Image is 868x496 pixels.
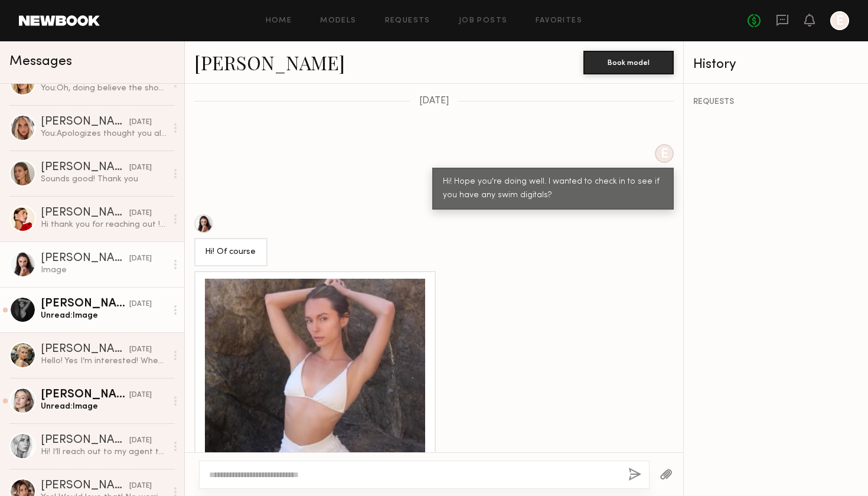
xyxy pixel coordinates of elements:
span: Messages [9,55,72,68]
div: Hi thank you for reaching out ! I am so sorry for my delay, I could potentially make that work I’... [41,219,167,230]
a: Job Posts [459,17,508,25]
div: Hi! I’ll reach out to my agent to see if she got your email. I’m booked [DATE] and every day next... [41,446,167,458]
a: Favorites [536,17,582,25]
div: [DATE] [129,117,152,128]
a: Book model [583,57,674,67]
div: Hello! Yes I’m interested! When is the photoshoot? I will be traveling for the next few weeks, so... [41,355,167,367]
a: [PERSON_NAME] [194,50,345,75]
div: [DATE] [129,299,152,310]
div: [PERSON_NAME] [41,480,129,492]
div: [DATE] [129,344,152,355]
div: [DATE] [129,253,152,265]
div: You: Oh, doing believe the shoot date was shared earlier. It's [DATE] in the AM. [41,83,167,94]
a: E [830,11,849,30]
a: Requests [385,17,430,25]
div: REQUESTS [693,98,859,106]
div: [DATE] [129,481,152,492]
div: Unread: Image [41,310,167,321]
div: [PERSON_NAME] [41,389,129,401]
span: [DATE] [419,96,449,106]
a: Models [320,17,356,25]
div: Unread: Image [41,401,167,412]
div: Image [41,265,167,276]
div: [PERSON_NAME] [41,116,129,128]
div: History [693,58,859,71]
div: [PERSON_NAME] [41,162,129,174]
div: [PERSON_NAME] [41,344,129,355]
div: [PERSON_NAME] [41,435,129,446]
div: Sounds good! Thank you [41,174,167,185]
div: [DATE] [129,208,152,219]
a: Home [266,17,292,25]
div: Hi! Of course [205,246,257,259]
button: Book model [583,51,674,74]
div: [DATE] [129,162,152,174]
div: [PERSON_NAME] [41,298,129,310]
div: [DATE] [129,390,152,401]
div: Hi! Hope you're doing well. I wanted to check in to see if you have any swim digitals? [443,175,663,203]
div: [DATE] [129,435,152,446]
div: [PERSON_NAME] [41,253,129,265]
div: You: Apologizes thought you already had the information. It's [DATE] AM. [41,128,167,139]
div: [PERSON_NAME] [41,207,129,219]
